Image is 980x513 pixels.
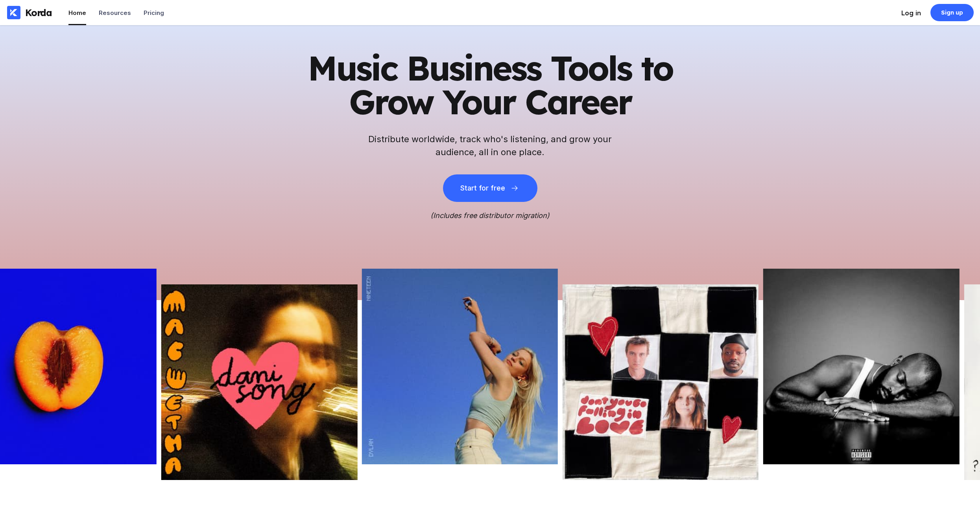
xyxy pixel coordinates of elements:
div: Home [68,9,86,16]
img: Picture of the author [563,284,759,480]
div: Resources [99,9,131,16]
img: Picture of the author [362,269,558,464]
i: (Includes free distributor migration) [430,211,550,220]
div: Start for free [460,184,505,192]
h2: Distribute worldwide, track who's listening, and grow your audience, all in one place. [364,133,616,159]
div: Log in [901,9,921,17]
h1: Music Business Tools to Grow Your Career [297,51,683,119]
div: Sign up [941,9,963,16]
div: Korda [25,7,52,18]
button: Start for free [443,174,537,202]
img: Picture of the author [161,284,357,480]
div: Pricing [144,9,164,16]
img: Picture of the author [763,269,959,464]
a: Sign up [930,4,974,21]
